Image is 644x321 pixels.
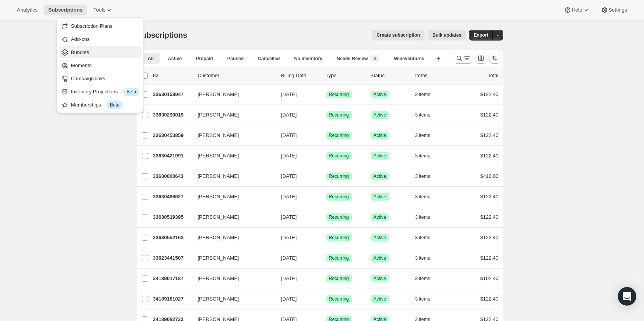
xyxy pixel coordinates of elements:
[415,72,454,79] div: Items
[137,31,187,39] span: Subscriptions
[371,72,409,79] p: Status
[198,213,239,221] span: [PERSON_NAME]
[469,30,493,41] button: Export
[415,110,439,120] button: 3 items
[153,234,192,242] p: 33630552163
[126,89,136,95] span: Beta
[329,173,349,179] span: Recurring
[281,296,297,302] span: [DATE]
[480,153,499,159] span: $122.40
[71,23,113,29] span: Subscription Plans
[281,235,297,240] span: [DATE]
[59,85,142,98] button: Inventory Projections
[193,293,270,305] button: [PERSON_NAME]
[415,153,430,159] span: 3 items
[198,254,239,262] span: [PERSON_NAME]
[326,72,364,79] div: Type
[193,88,270,101] button: [PERSON_NAME]
[198,234,239,242] span: [PERSON_NAME]
[193,252,270,264] button: [PERSON_NAME]
[198,91,239,98] span: [PERSON_NAME]
[153,295,192,303] p: 34189181027
[337,56,368,62] span: Needs Review
[329,91,349,98] span: Recurring
[374,56,377,62] span: 3
[475,53,486,64] button: Customize table column order and visibility
[153,111,192,119] p: 33630290019
[281,132,297,138] span: [DATE]
[281,255,297,261] span: [DATE]
[415,253,439,264] button: 3 items
[415,275,430,282] span: 3 items
[480,275,499,281] span: $102.40
[480,194,499,199] span: $122.40
[193,231,270,244] button: [PERSON_NAME]
[198,132,239,139] span: [PERSON_NAME]
[153,91,192,98] p: 33630158947
[196,56,213,62] span: Prepaid
[480,112,499,118] span: $122.40
[71,101,139,109] div: Memberships
[153,152,192,160] p: 33630421091
[71,88,139,96] div: Inventory Projections
[480,214,499,220] span: $122.40
[415,294,439,304] button: 3 items
[71,63,91,68] span: Moments
[415,112,430,118] span: 3 items
[110,102,120,108] span: Beta
[93,7,105,13] span: Tools
[428,30,466,41] button: Bulk updates
[153,253,499,264] div: 33623441507[PERSON_NAME][DATE]SuccessRecurringSuccessActive3 items$122.40
[198,172,239,180] span: [PERSON_NAME]
[329,214,349,220] span: Recurring
[153,273,499,284] div: 34189017187[PERSON_NAME][DATE]SuccessRecurringSuccessActive3 items$102.40
[198,111,239,119] span: [PERSON_NAME]
[329,194,349,200] span: Recurring
[415,173,430,179] span: 3 items
[374,235,386,241] span: Active
[193,170,270,182] button: [PERSON_NAME]
[374,173,386,179] span: Active
[415,232,439,243] button: 3 items
[329,153,349,159] span: Recurring
[432,32,461,38] span: Bulk updates
[71,36,89,42] span: Add-ons
[488,72,498,79] p: Total
[198,295,239,303] span: [PERSON_NAME]
[374,112,386,118] span: Active
[281,214,297,220] span: [DATE]
[415,255,430,261] span: 3 items
[48,7,83,13] span: Subscriptions
[415,171,439,182] button: 3 items
[89,5,118,15] button: Tools
[153,89,499,100] div: 33630158947[PERSON_NAME][DATE]SuccessRecurringSuccessActive3 items$122.40
[329,132,349,139] span: Recurring
[198,275,239,282] span: [PERSON_NAME]
[374,132,386,139] span: Active
[454,53,472,64] button: Search and filter results
[153,232,499,243] div: 33630552163[PERSON_NAME][DATE]SuccessRecurringSuccessActive3 items$122.40
[227,56,244,62] span: Paused
[415,214,430,220] span: 3 items
[374,153,386,159] span: Active
[153,191,499,202] div: 33630486627[PERSON_NAME][DATE]SuccessRecurringSuccessActive3 items$122.40
[168,56,182,62] span: Active
[153,150,499,161] div: 33630421091[PERSON_NAME][DATE]SuccessRecurringSuccessActive3 items$122.40
[480,235,499,240] span: $122.40
[281,91,297,97] span: [DATE]
[374,255,386,261] span: Active
[193,150,270,162] button: [PERSON_NAME]
[59,46,142,58] button: Bundles
[415,132,430,139] span: 3 items
[153,171,499,182] div: 33630060643[PERSON_NAME][DATE]SuccessRecurringSuccessActive3 items$416.00
[376,32,420,38] span: Create subscription
[153,213,192,221] p: 33630519395
[415,296,430,302] span: 3 items
[415,273,439,284] button: 3 items
[153,193,192,201] p: 33630486627
[374,214,386,220] span: Active
[618,287,636,306] div: Open Intercom Messenger
[281,112,297,118] span: [DATE]
[480,296,499,302] span: $122.40
[193,191,270,203] button: [PERSON_NAME]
